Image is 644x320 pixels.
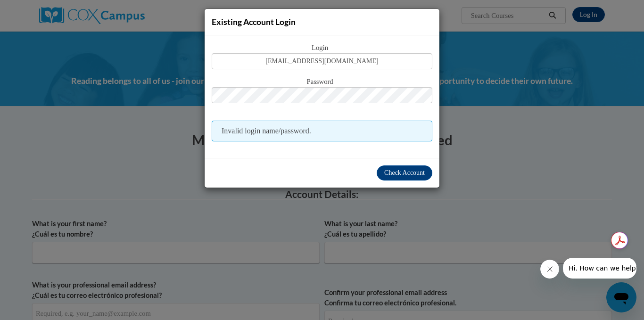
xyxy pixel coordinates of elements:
[540,260,559,279] iframe: Close message
[384,169,425,176] span: Check Account
[377,165,432,181] button: Check Account
[563,258,636,279] iframe: Message from company
[212,77,432,87] span: Password
[212,121,432,141] span: Invalid login name/password.
[212,43,432,53] span: Login
[212,17,296,27] span: Existing Account Login
[6,7,76,14] span: Hi. How can we help?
